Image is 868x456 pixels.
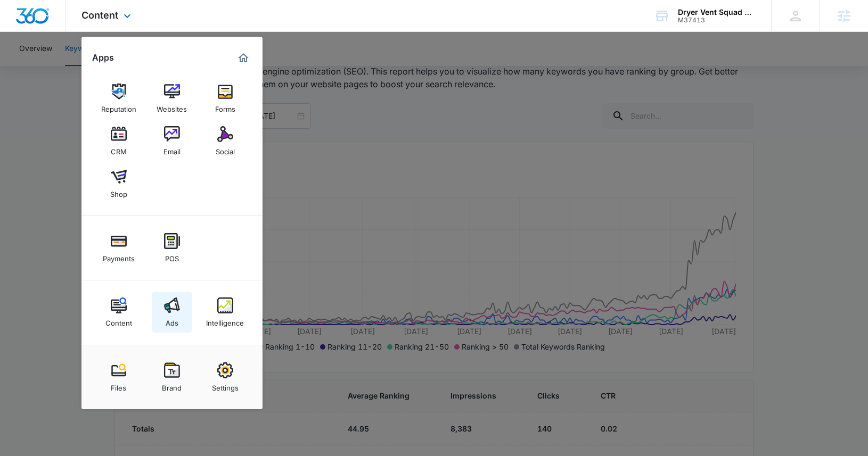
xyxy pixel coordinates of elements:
[103,249,135,263] div: Payments
[166,313,178,327] div: Ads
[111,142,127,156] div: CRM
[110,185,127,198] div: Shop
[235,49,252,67] a: Marketing 360® Dashboard
[99,78,139,119] a: Reputation
[99,163,139,204] a: Shop
[152,228,192,268] a: POS
[165,249,179,263] div: POS
[99,292,139,333] a: Content
[152,292,192,333] a: Ads
[99,121,139,161] a: CRM
[111,378,126,392] div: Files
[157,100,187,113] div: Websites
[101,100,136,113] div: Reputation
[152,357,192,397] a: Brand
[162,378,182,392] div: Brand
[163,142,181,156] div: Email
[92,53,114,63] h2: Apps
[81,10,118,21] span: Content
[152,78,192,119] a: Websites
[105,313,132,327] div: Content
[205,78,245,119] a: Forms
[678,16,756,24] div: account id
[152,121,192,161] a: Email
[678,8,756,16] div: account name
[216,142,235,156] div: Social
[205,357,245,397] a: Settings
[99,228,139,268] a: Payments
[205,121,245,161] a: Social
[212,378,239,392] div: Settings
[205,292,245,333] a: Intelligence
[215,100,235,113] div: Forms
[99,357,139,397] a: Files
[206,313,244,327] div: Intelligence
